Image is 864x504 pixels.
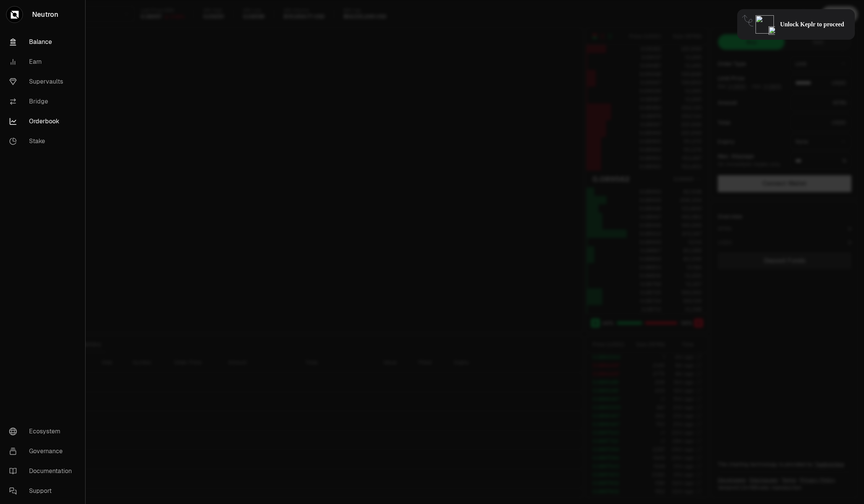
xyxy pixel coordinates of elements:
a: Balance [3,32,82,52]
a: Bridge [3,92,82,111]
a: Ecosystem [3,422,82,441]
img: icon-click-cursor.png [769,26,775,35]
a: Orderbook [3,111,82,131]
a: Stake [3,131,82,151]
img: locked-keplr-logo-128.png [756,15,774,34]
a: Earn [3,52,82,72]
a: Documentation [3,461,82,481]
span: Unlock Keplr to proceed [780,21,844,28]
a: Supervaults [3,72,82,92]
a: Governance [3,441,82,461]
a: Support [3,481,82,501]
